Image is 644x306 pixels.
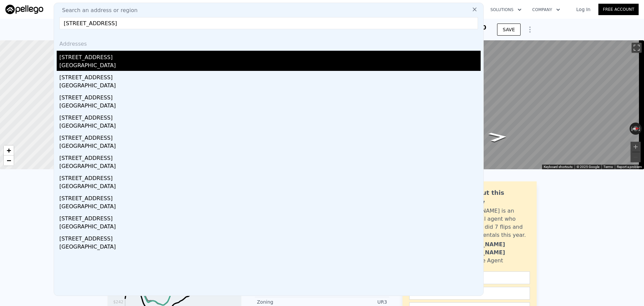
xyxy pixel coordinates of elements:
[59,212,481,223] div: [STREET_ADDRESS]
[631,152,641,162] button: Zoom out
[523,23,537,36] button: Show Options
[59,151,481,162] div: [STREET_ADDRESS]
[59,223,481,232] div: [GEOGRAPHIC_DATA]
[598,4,639,15] a: Free Account
[455,207,530,239] div: [PERSON_NAME] is an active local agent who personally did 7 flips and bought 3 rentals this year.
[485,4,527,16] button: Solutions
[629,125,642,132] button: Reset the view
[603,165,613,169] a: Terms
[527,4,566,16] button: Company
[59,102,481,111] div: [GEOGRAPHIC_DATA]
[630,123,633,135] button: Rotate counterclockwise
[59,192,481,203] div: [STREET_ADDRESS]
[59,232,481,243] div: [STREET_ADDRESS]
[544,165,573,169] button: Keyboard shortcuts
[57,35,481,51] div: Addresses
[59,111,481,122] div: [STREET_ADDRESS]
[59,162,481,172] div: [GEOGRAPHIC_DATA]
[480,130,516,144] path: Go North
[577,165,599,169] span: © 2025 Google
[617,165,642,169] a: Report a problem
[59,182,481,192] div: [GEOGRAPHIC_DATA]
[59,203,481,212] div: [GEOGRAPHIC_DATA]
[455,188,530,207] div: Ask about this property
[59,71,481,82] div: [STREET_ADDRESS]
[59,91,481,102] div: [STREET_ADDRESS]
[59,131,481,142] div: [STREET_ADDRESS]
[5,5,43,14] img: Pellego
[7,156,11,165] span: −
[497,24,521,36] button: SAVE
[59,51,481,61] div: [STREET_ADDRESS]
[7,146,11,155] span: +
[568,6,598,13] a: Log In
[113,300,123,304] tspan: $242
[57,6,138,14] span: Search an address or region
[59,82,481,91] div: [GEOGRAPHIC_DATA]
[59,172,481,182] div: [STREET_ADDRESS]
[59,122,481,131] div: [GEOGRAPHIC_DATA]
[4,145,14,156] a: Zoom in
[455,241,530,257] div: [PERSON_NAME] [PERSON_NAME]
[59,61,481,71] div: [GEOGRAPHIC_DATA]
[59,17,478,29] input: Enter an address, city, region, neighborhood or zip code
[632,43,642,53] button: Toggle fullscreen view
[631,142,641,152] button: Zoom in
[59,142,481,151] div: [GEOGRAPHIC_DATA]
[59,243,481,252] div: [GEOGRAPHIC_DATA]
[4,156,14,166] a: Zoom out
[257,299,322,305] div: Zoning
[638,123,642,135] button: Rotate clockwise
[322,299,387,305] div: UR3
